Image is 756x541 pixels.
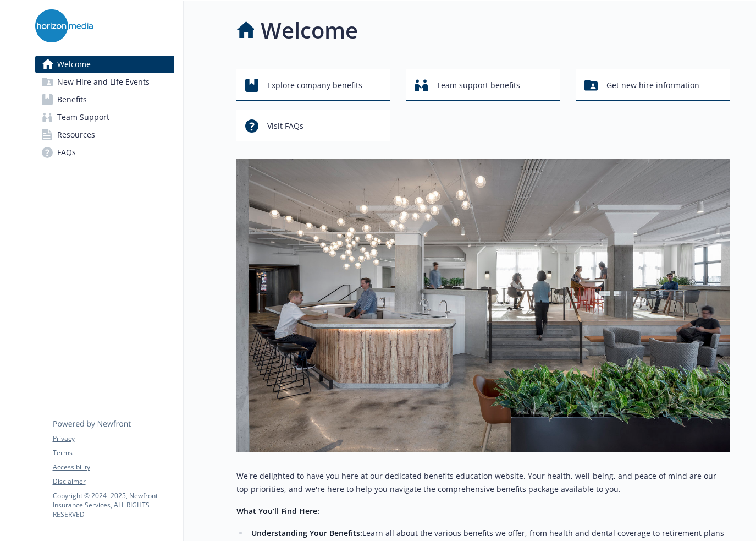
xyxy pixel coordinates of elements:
a: FAQs [35,144,174,161]
a: Disclaimer [53,477,174,487]
span: Benefits [57,91,87,108]
span: New Hire and Life Events [57,73,150,91]
p: Copyright © 2024 - 2025 , Newfront Insurance Services, ALL RIGHTS RESERVED [53,491,174,519]
span: FAQs [57,144,76,161]
span: Get new hire information [606,75,699,96]
strong: Understanding Your Benefits: [251,528,362,538]
a: Welcome [35,56,174,73]
a: Privacy [53,434,174,444]
a: Team Support [35,108,174,126]
button: Visit FAQs [236,110,391,141]
img: overview page banner [236,159,730,452]
span: Explore company benefits [267,75,362,96]
button: Team support benefits [406,69,560,101]
span: Welcome [57,56,91,73]
p: We're delighted to have you here at our dedicated benefits education website. Your health, well-b... [236,469,730,496]
span: Team support benefits [437,75,520,96]
a: Resources [35,126,174,144]
a: New Hire and Life Events [35,73,174,91]
span: Visit FAQs [267,116,303,136]
span: Team Support [57,108,109,126]
a: Accessibility [53,462,174,472]
button: Explore company benefits [236,69,391,101]
button: Get new hire information [576,69,730,101]
a: Terms [53,448,174,458]
a: Benefits [35,91,174,108]
h1: Welcome [261,14,358,47]
strong: What You’ll Find Here: [236,506,319,516]
span: Resources [57,126,95,144]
